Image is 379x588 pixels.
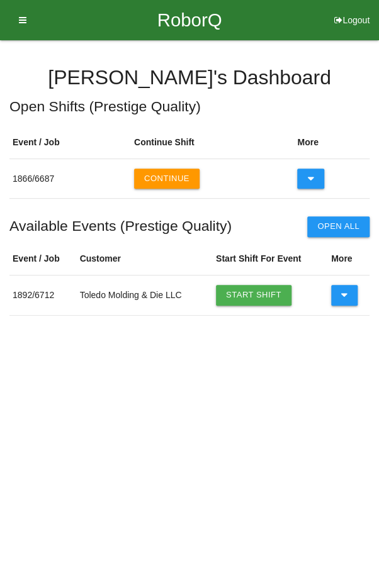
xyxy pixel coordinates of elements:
button: Open All [307,216,370,236]
th: Start Shift For Event [213,243,328,275]
th: Event / Job [9,243,77,275]
a: Start Shift [216,285,291,305]
h5: Open Shifts ( Prestige Quality ) [9,99,370,114]
h4: [PERSON_NAME] 's Dashboard [9,67,370,89]
td: 1892 / 6712 [9,275,77,315]
th: Customer [77,243,213,275]
button: Continue [134,169,200,189]
th: More [294,126,370,159]
td: 1866 / 6687 [9,159,131,199]
td: Toledo Molding & Die LLC [77,275,213,315]
th: Continue Shift [131,126,294,159]
h5: Available Events ( Prestige Quality ) [9,218,232,234]
th: More [328,243,370,275]
th: Event / Job [9,126,131,159]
